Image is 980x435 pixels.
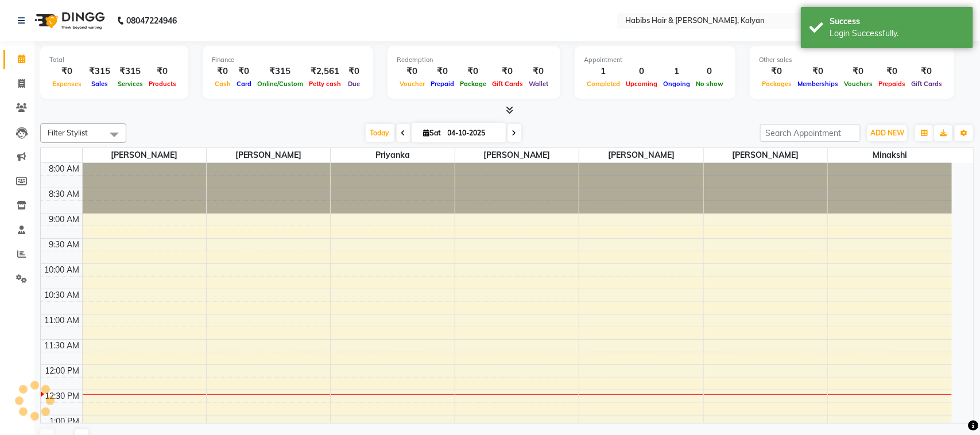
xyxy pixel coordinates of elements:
div: 8:00 AM [47,163,82,175]
b: 08047224946 [126,5,177,37]
span: Services [115,80,146,88]
div: 10:30 AM [42,289,82,301]
div: Success [830,15,964,28]
div: 11:00 AM [42,314,82,327]
div: ₹315 [84,65,115,78]
span: Wallet [526,80,551,88]
input: 2025-10-04 [444,125,502,142]
div: Login Successfully. [830,28,964,40]
span: Petty cash [306,80,344,88]
div: 0 [623,65,660,78]
div: Appointment [584,55,726,65]
span: Gift Cards [489,80,526,88]
div: ₹0 [489,65,526,78]
span: Memberships [795,80,841,88]
button: ADD NEW [867,125,907,141]
div: 1 [660,65,693,78]
div: 10:00 AM [42,264,82,276]
span: Gift Cards [908,80,945,88]
span: Prepaid [428,80,457,88]
span: Package [457,80,489,88]
div: ₹0 [212,65,234,78]
div: ₹0 [795,65,841,78]
span: [PERSON_NAME] [455,148,579,162]
div: ₹0 [457,65,489,78]
div: 12:30 PM [43,390,82,402]
div: ₹0 [908,65,945,78]
span: Voucher [397,80,428,88]
span: [PERSON_NAME] [579,148,703,162]
div: ₹0 [397,65,428,78]
div: 9:00 AM [47,213,82,226]
div: Finance [212,55,364,65]
span: Packages [759,80,795,88]
span: Upcoming [623,80,660,88]
span: [PERSON_NAME] [704,148,827,162]
div: 1 [584,65,623,78]
div: Other sales [759,55,945,65]
div: ₹315 [254,65,306,78]
span: Online/Custom [254,80,306,88]
span: Minakshi [828,148,952,162]
div: ₹2,561 [306,65,344,78]
div: ₹0 [759,65,795,78]
div: ₹0 [876,65,908,78]
div: ₹0 [428,65,457,78]
div: ₹0 [841,65,876,78]
span: Completed [584,80,623,88]
span: Card [234,80,254,88]
span: Vouchers [841,80,876,88]
div: 0 [693,65,726,78]
div: 1:00 PM [48,415,82,428]
span: Priyanka [331,148,454,162]
img: logo [29,5,108,37]
span: Prepaids [876,80,908,88]
span: Products [146,80,179,88]
div: 11:30 AM [42,340,82,352]
span: Cash [212,80,234,88]
span: Filter Stylist [48,128,88,137]
div: 8:30 AM [47,188,82,200]
div: Total [49,55,179,65]
input: Search Appointment [760,124,861,142]
span: Due [345,80,363,88]
span: Sales [88,80,111,88]
div: 12:00 PM [43,365,82,377]
div: ₹0 [234,65,254,78]
span: Today [366,124,394,142]
span: No show [693,80,726,88]
span: Sat [421,129,444,137]
div: 9:30 AM [47,239,82,251]
span: [PERSON_NAME] [83,148,206,162]
div: Redemption [397,55,551,65]
div: ₹0 [49,65,84,78]
span: [PERSON_NAME] [207,148,330,162]
span: ADD NEW [870,129,904,137]
div: ₹0 [526,65,551,78]
span: Ongoing [660,80,693,88]
span: Expenses [49,80,84,88]
div: ₹0 [146,65,179,78]
div: ₹0 [344,65,364,78]
div: ₹315 [115,65,146,78]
